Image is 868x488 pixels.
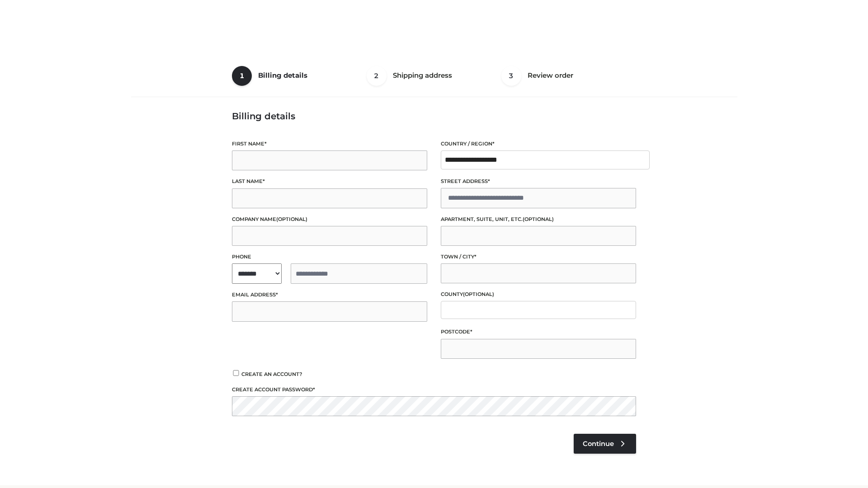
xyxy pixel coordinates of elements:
h3: Billing details [232,111,636,122]
span: (optional) [463,291,494,297]
input: Create an account? [232,370,240,376]
label: Apartment, suite, unit, etc. [441,215,636,224]
label: Last name [232,177,427,186]
label: Phone [232,253,427,261]
label: Create account password [232,385,636,394]
label: Town / City [441,253,636,261]
span: Create an account? [241,371,302,377]
a: Continue [574,434,636,454]
span: Shipping address [393,71,452,80]
span: 2 [367,66,387,86]
span: Billing details [258,71,307,80]
label: Street address [441,177,636,186]
span: Continue [583,440,614,448]
span: 3 [501,66,521,86]
span: (optional) [276,216,307,222]
label: First name [232,140,427,148]
label: Country / Region [441,140,636,148]
span: 1 [232,66,252,86]
span: (optional) [523,216,554,222]
label: County [441,290,636,299]
label: Email address [232,291,427,299]
label: Company name [232,215,427,224]
span: Review order [528,71,573,80]
label: Postcode [441,328,636,336]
